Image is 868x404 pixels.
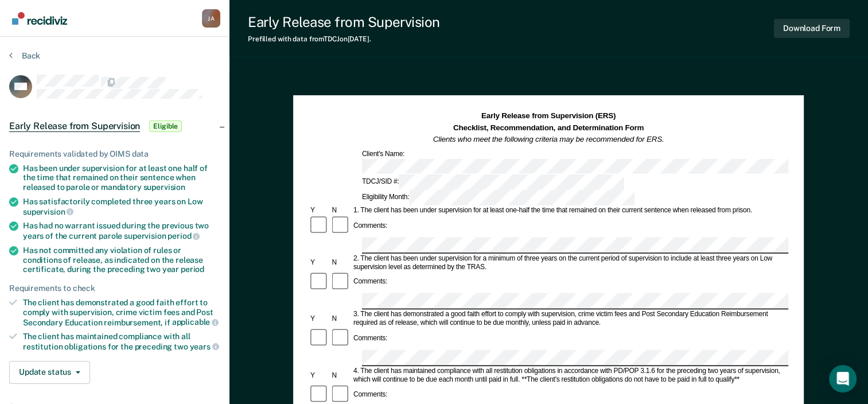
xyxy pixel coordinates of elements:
div: Comments: [352,278,389,286]
div: Requirements to check [9,283,220,293]
strong: Early Release from Supervision (ERS) [481,112,616,121]
div: N [330,207,352,215]
img: Recidiviz [12,12,67,25]
div: Comments: [352,334,389,343]
div: 4. The client has maintained compliance with all restitution obligations in accordance with PD/PO... [352,367,788,384]
div: Comments: [352,222,389,230]
button: Download Form [774,19,850,38]
span: period [168,231,200,240]
span: Eligible [149,121,182,132]
button: Back [9,50,40,61]
div: Y [309,371,330,380]
strong: Checklist, Recommendation, and Determination Form [453,123,644,132]
em: Clients who meet the following criteria may be recommended for ERS. [433,135,664,143]
span: applicable [172,317,219,327]
div: Has had no warrant issued during the previous two years of the current parole supervision [23,221,220,240]
div: The client has demonstrated a good faith effort to comply with supervision, crime victim fees and... [23,298,220,327]
div: Y [309,207,330,215]
div: The client has maintained compliance with all restitution obligations for the preceding two [23,332,220,351]
div: Open Intercom Messenger [829,365,857,393]
div: Prefilled with data from TDCJ on [DATE] . [248,35,440,43]
button: Profile dropdown button [202,9,220,28]
div: Requirements validated by OIMS data [9,149,220,159]
div: N [330,314,352,323]
div: Has satisfactorily completed three years on Low [23,197,220,216]
div: 2. The client has been under supervision for a minimum of three years on the current period of su... [352,254,788,271]
span: supervision [143,182,185,192]
div: Y [309,314,330,323]
div: Y [309,258,330,267]
div: 3. The client has demonstrated a good faith effort to comply with supervision, crime victim fees ... [352,310,788,328]
div: Eligibility Month: [360,190,636,205]
span: period [181,265,204,274]
span: Early Release from Supervision [9,121,140,132]
div: 1. The client has been under supervision for at least one-half the time that remained on their cu... [352,207,788,215]
div: Has not committed any violation of rules or conditions of release, as indicated on the release ce... [23,246,220,274]
div: Has been under supervision for at least one half of the time that remained on their sentence when... [23,164,220,192]
div: N [330,371,352,380]
div: TDCJ/SID #: [360,175,626,191]
div: Early Release from Supervision [248,14,440,30]
div: J A [202,9,220,28]
div: Comments: [352,391,389,399]
button: Update status [9,361,90,384]
span: years [190,342,219,351]
span: supervision [23,207,73,216]
div: N [330,258,352,267]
